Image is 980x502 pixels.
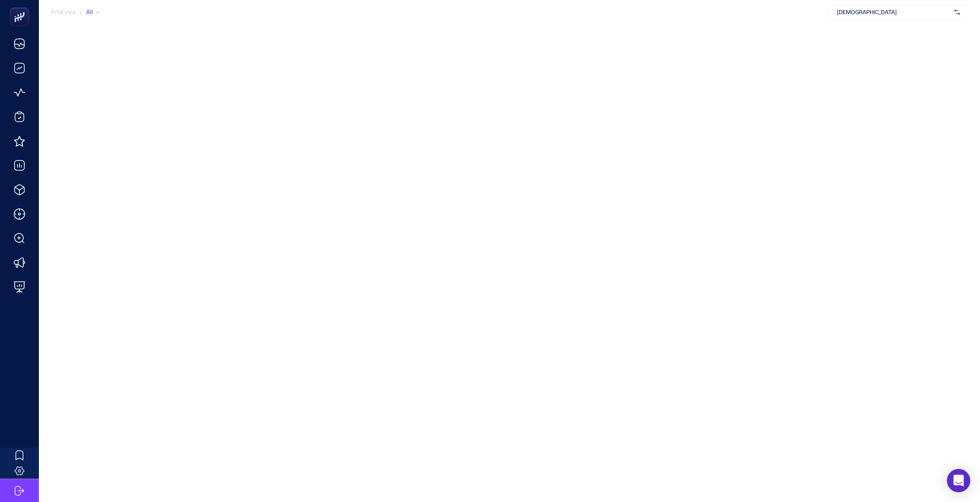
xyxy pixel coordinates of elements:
[837,8,950,16] span: [DEMOGRAPHIC_DATA]
[86,8,100,16] div: All
[80,8,82,16] span: /
[954,7,960,17] img: svg%3e
[947,469,970,492] div: Open Intercom Messenger
[51,8,76,16] span: Analysis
